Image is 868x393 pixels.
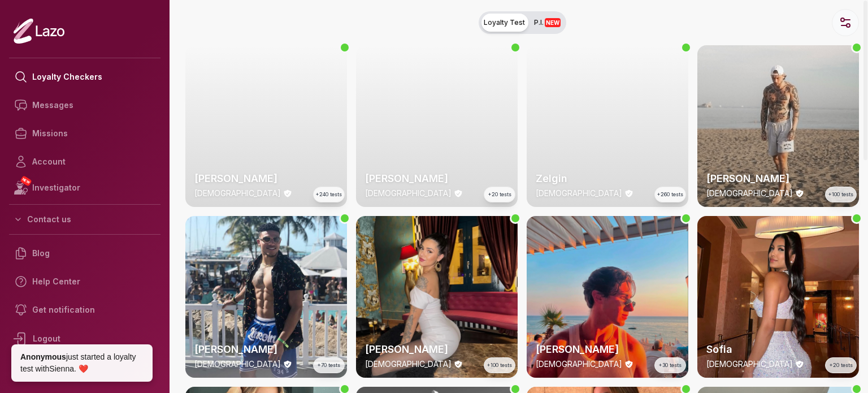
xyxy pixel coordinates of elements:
[356,45,518,207] img: checker
[706,359,793,370] p: [DEMOGRAPHIC_DATA]
[527,216,688,378] a: thumbchecker[PERSON_NAME][DEMOGRAPHIC_DATA]+30 tests
[185,216,347,378] a: thumbchecker[PERSON_NAME][DEMOGRAPHIC_DATA]+70 tests
[194,171,338,187] h2: [PERSON_NAME]
[356,216,518,378] a: thumbchecker[PERSON_NAME][DEMOGRAPHIC_DATA]+100 tests
[545,18,561,27] span: NEW
[316,191,342,198] span: +240 tests
[9,63,160,91] a: Loyalty Checkers
[828,191,853,198] span: +100 tests
[534,18,561,27] span: P.I.
[9,239,160,267] a: Blog
[487,361,512,369] span: +100 tests
[318,361,340,369] span: +70 tests
[185,216,347,378] img: checker
[706,188,793,199] p: [DEMOGRAPHIC_DATA]
[9,176,160,200] a: NEWInvestigator
[488,191,511,198] span: +20 tests
[536,171,679,187] h2: Zelgin
[527,45,688,207] img: checker
[659,361,682,369] span: +30 tests
[9,296,160,324] a: Get notification
[194,188,281,199] p: [DEMOGRAPHIC_DATA]
[194,342,338,357] h2: [PERSON_NAME]
[697,216,859,378] a: thumbcheckerSofia[DEMOGRAPHIC_DATA]+20 tests
[9,267,160,296] a: Help Center
[185,45,347,207] img: checker
[365,171,509,187] h2: [PERSON_NAME]
[20,175,32,187] span: NEW
[185,45,347,207] a: thumbchecker[PERSON_NAME][DEMOGRAPHIC_DATA]+240 tests
[9,324,160,353] div: Logout
[9,209,160,230] button: Contact us
[9,119,160,148] a: Missions
[697,216,859,378] img: checker
[356,45,518,207] a: thumbchecker[PERSON_NAME][DEMOGRAPHIC_DATA]+20 tests
[527,216,688,378] img: checker
[365,188,452,199] p: [DEMOGRAPHIC_DATA]
[194,359,281,370] p: [DEMOGRAPHIC_DATA]
[830,361,853,369] span: +20 tests
[365,359,452,370] p: [DEMOGRAPHIC_DATA]
[706,342,850,357] h2: Sofia
[536,342,679,357] h2: [PERSON_NAME]
[536,359,622,370] p: [DEMOGRAPHIC_DATA]
[697,45,859,207] img: checker
[9,91,160,119] a: Messages
[9,148,160,176] a: Account
[697,45,859,207] a: thumbchecker[PERSON_NAME][DEMOGRAPHIC_DATA]+100 tests
[356,216,518,378] img: checker
[657,191,683,198] span: +260 tests
[484,18,525,27] span: Loyalty Test
[365,342,509,357] h2: [PERSON_NAME]
[706,171,850,187] h2: [PERSON_NAME]
[536,188,622,199] p: [DEMOGRAPHIC_DATA]
[527,45,688,207] a: thumbcheckerZelgin[DEMOGRAPHIC_DATA]+260 tests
